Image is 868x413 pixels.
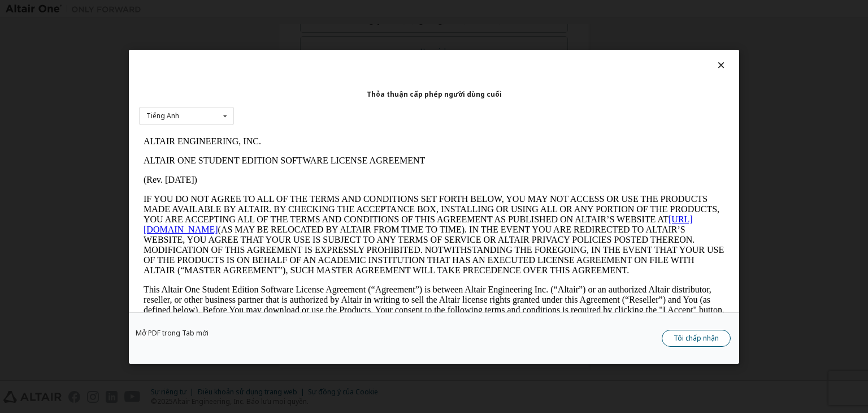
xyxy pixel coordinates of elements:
[146,111,179,121] font: Tiếng Anh
[5,153,585,193] p: This Altair One Student Edition Software License Agreement (“Agreement”) is between Altair Engine...
[136,330,209,337] a: Mở PDF trong Tab mới
[674,333,719,343] font: Tôi chấp nhận
[5,24,585,34] p: ALTAIR ONE STUDENT EDITION SOFTWARE LICENSE AGREEMENT
[367,89,502,98] font: Thỏa thuận cấp phép người dùng cuối
[662,330,731,347] button: Tôi chấp nhận
[5,43,585,53] p: (Rev. [DATE])
[5,62,585,144] p: IF YOU DO NOT AGREE TO ALL OF THE TERMS AND CONDITIONS SET FORTH BELOW, YOU MAY NOT ACCESS OR USE...
[5,5,585,15] p: ALTAIR ENGINEERING, INC.
[136,328,209,338] font: Mở PDF trong Tab mới
[5,83,554,102] a: [URL][DOMAIN_NAME]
